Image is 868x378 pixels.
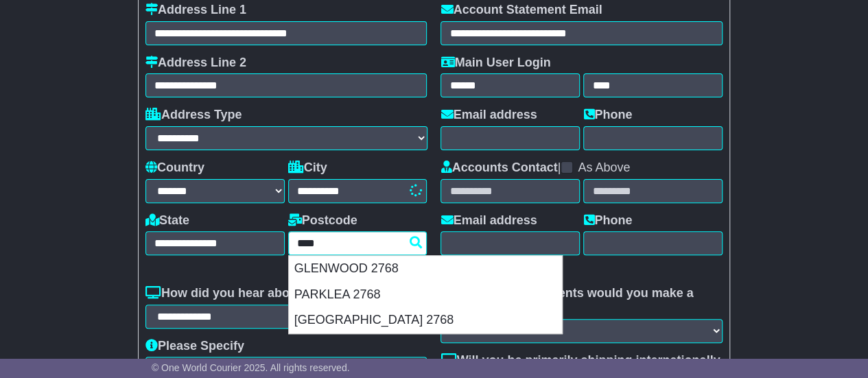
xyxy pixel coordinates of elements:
label: Phone [583,108,632,123]
label: Account Statement Email [441,3,602,18]
label: Please Specify [145,339,244,354]
label: How many shipments would you make a month? [441,286,723,316]
label: Postcode [288,213,357,228]
label: Email address [441,108,537,123]
label: Country [145,161,204,176]
div: [GEOGRAPHIC_DATA] 2768 [289,307,562,333]
label: Address Line 2 [145,56,246,71]
label: State [145,213,189,228]
label: How did you hear about us [145,286,319,301]
label: Main User Login [441,56,550,71]
div: GLENWOOD 2768 [289,256,562,282]
label: Email address [441,213,537,228]
label: Address Line 1 [145,3,246,18]
label: City [288,161,327,176]
label: As Above [578,161,630,176]
div: | [441,161,723,179]
label: Address Type [145,108,242,123]
span: © One World Courier 2025. All rights reserved. [152,362,350,373]
label: Phone [583,213,632,228]
label: Accounts Contact [441,161,557,176]
div: PARKLEA 2768 [289,282,562,308]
